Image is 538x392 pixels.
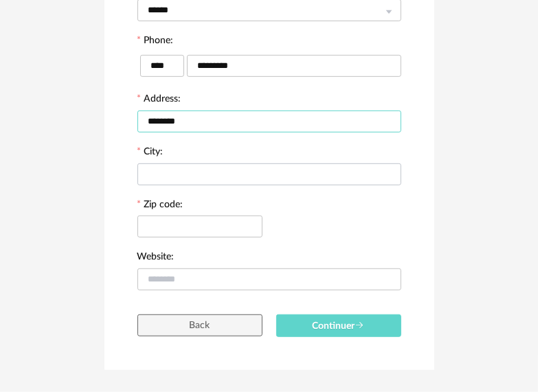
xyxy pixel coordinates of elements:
label: Zip code: [137,200,183,212]
label: Phone: [137,36,174,48]
button: Continuer [276,314,401,337]
label: Address: [137,94,181,106]
label: City: [137,147,164,159]
span: Back [190,321,210,330]
span: Continuer [313,321,365,331]
label: Website: [137,252,175,264]
button: Back [137,314,262,336]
